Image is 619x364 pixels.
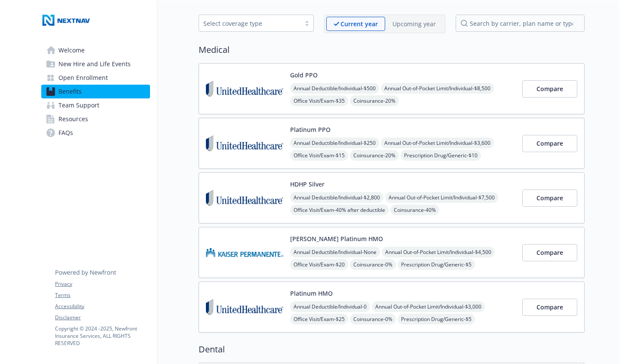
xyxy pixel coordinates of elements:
[290,259,348,270] span: Office Visit/Exam - $20
[536,248,563,257] span: Compare
[401,150,481,161] span: Prescription Drug/Generic - $10
[206,180,283,216] img: United Healthcare Insurance Company carrier logo
[41,57,150,71] a: New Hire and Life Events
[536,85,563,93] span: Compare
[55,303,150,310] a: Accessibility
[290,192,383,203] span: Annual Deductible/Individual - $2,800
[350,314,396,324] span: Coinsurance - 0%
[58,57,131,71] span: New Hire and Life Events
[522,244,577,261] button: Compare
[522,299,577,316] button: Compare
[381,83,494,94] span: Annual Out-of-Pocket Limit/Individual - $8,500
[58,112,88,126] span: Resources
[350,259,396,270] span: Coinsurance - 0%
[290,301,370,312] span: Annual Deductible/Individual - 0
[390,205,439,215] span: Coinsurance - 40%
[290,247,380,257] span: Annual Deductible/Individual - None
[522,80,577,98] button: Compare
[290,180,325,189] button: HDHP Silver
[372,301,485,312] span: Annual Out-of-Pocket Limit/Individual - $3,000
[290,205,389,215] span: Office Visit/Exam - 40% after deductible
[385,192,498,203] span: Annual Out-of-Pocket Limit/Individual - $7,500
[522,190,577,207] button: Compare
[206,234,283,271] img: Kaiser Permanente Insurance Company carrier logo
[392,19,436,28] p: Upcoming year
[290,70,318,80] button: Gold PPO
[350,150,399,161] span: Coinsurance - 20%
[55,280,150,288] a: Privacy
[206,125,283,162] img: United Healthcare Insurance Company carrier logo
[382,247,495,257] span: Annual Out-of-Pocket Limit/Individual - $4,500
[41,71,150,85] a: Open Enrollment
[340,19,378,28] p: Current year
[206,289,283,325] img: United Healthcare Insurance Company carrier logo
[58,126,73,140] span: FAQs
[55,314,150,321] a: Disclaimer
[58,85,82,98] span: Benefits
[456,15,585,32] input: search by carrier, plan name or type
[55,291,150,299] a: Terms
[206,70,283,107] img: United Healthcare Insurance Company carrier logo
[350,95,399,106] span: Coinsurance - 20%
[398,314,475,324] span: Prescription Drug/Generic - $5
[398,259,475,270] span: Prescription Drug/Generic - $5
[290,289,333,298] button: Platinum HMO
[199,343,585,356] h2: Dental
[58,43,85,57] span: Welcome
[41,85,150,98] a: Benefits
[58,71,108,85] span: Open Enrollment
[536,194,563,202] span: Compare
[55,325,150,347] p: Copyright © 2024 - 2025 , Newfront Insurance Services, ALL RIGHTS RESERVED
[41,43,150,57] a: Welcome
[290,314,348,324] span: Office Visit/Exam - $25
[290,234,383,243] button: [PERSON_NAME] Platinum HMO
[58,98,99,112] span: Team Support
[41,126,150,140] a: FAQs
[522,135,577,152] button: Compare
[199,43,585,56] h2: Medical
[41,98,150,112] a: Team Support
[290,83,379,94] span: Annual Deductible/Individual - $500
[536,139,563,147] span: Compare
[290,95,348,106] span: Office Visit/Exam - $35
[536,303,563,311] span: Compare
[290,150,348,161] span: Office Visit/Exam - $15
[203,19,296,28] div: Select coverage type
[381,138,494,148] span: Annual Out-of-Pocket Limit/Individual - $3,600
[41,112,150,126] a: Resources
[290,138,379,148] span: Annual Deductible/Individual - $250
[290,125,331,134] button: Platinum PPO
